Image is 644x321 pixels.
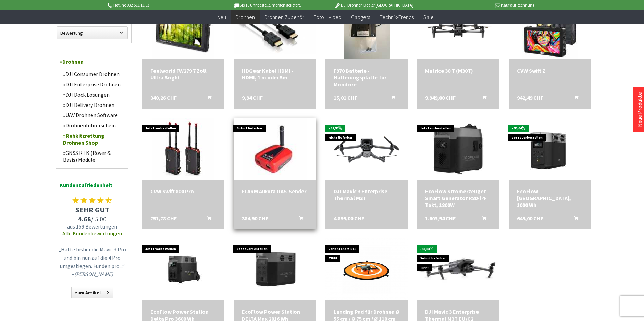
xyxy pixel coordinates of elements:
img: Matrice 30 T (M30T) [417,5,499,51]
a: DJI Dock Lösungen [60,89,128,100]
span: 9.949,00 CHF [425,94,456,101]
a: Drohnen Zubehör [260,10,309,24]
a: Technik-Trends [375,10,419,24]
button: In den Warenkorb [566,94,582,103]
a: Neu [212,10,231,24]
a: Alle Kundenbewertungen [62,230,122,237]
a: CVW Swift Z 942,49 CHF In den Warenkorb [517,67,583,74]
a: DJI Enterprise Drohnen [60,79,128,89]
span: 4.899,00 CHF [334,215,364,222]
div: FLARM Aurora UAS-Sender [242,188,308,195]
p: Hotline 032 511 11 03 [106,1,213,9]
span: aus 159 Bewertungen [56,223,128,230]
em: [PERSON_NAME] [74,271,113,277]
span: 751,78 CHF [150,215,177,222]
div: CVW Swift 800 Pro [150,188,216,195]
span: Technik-Trends [380,14,414,21]
a: Sale [419,10,438,24]
div: Feelworld FW279 7 Zoll Ultra Bright [150,67,216,81]
img: EcoFlow Stromerzeuger Smart Generator R80-i 4-Takt, 1800W [417,123,499,175]
label: Bewertung [57,27,127,39]
a: DJI Consumer Drohnen [60,69,128,79]
a: CVW Swift 800 Pro 751,78 CHF In den Warenkorb [150,188,216,195]
span: 340,26 CHF [150,94,177,101]
a: Gadgets [346,10,375,24]
span: 384,90 CHF [242,215,268,222]
img: HDGear Kabel HDMI - HDMI, 1 m oder 5m [234,2,316,54]
a: DJI Mavic 3 Enterprise Thermal M3T 4.899,00 CHF [334,188,400,201]
div: Matrice 30 T (M30T) [425,67,491,74]
span: Drohnen Zubehör [264,14,304,21]
span: 942,49 CHF [517,94,543,101]
a: Drohnen [56,55,128,69]
img: DJI Mavic 3 Enterprise Thermal M3T EU/C2 [417,243,499,295]
span: 1.603,94 CHF [425,215,456,222]
span: Kundenzufriedenheit [60,181,125,193]
a: DJI Delivery Drohnen [60,100,128,110]
span: 15,01 CHF [334,94,357,101]
span: 9,94 CHF [242,94,263,101]
a: EcoFlow - [GEOGRAPHIC_DATA], 1000 Wh 649,00 CHF In den Warenkorb [517,188,583,208]
a: Drohnenführerschein [60,120,128,131]
span: 4.68 [78,214,91,223]
img: Landing Pad für Drohnen Ø 55 cm / Ø 75 cm / Ø 110 cm [325,238,408,300]
span: Drohnen [236,14,255,21]
span: / 5.00 [56,214,128,223]
button: In den Warenkorb [383,94,399,103]
div: HDGear Kabel HDMI - HDMI, 1 m oder 5m [242,67,308,81]
button: In den Warenkorb [291,215,307,224]
a: Feelworld FW279 7 Zoll Ultra Bright 340,26 CHF In den Warenkorb [150,67,216,81]
p: Bis 16 Uhr bestellt, morgen geliefert. [213,1,320,9]
a: Neue Produkte [636,92,643,127]
div: F970 Batterie - Halterungsplatte für Monitore [334,67,400,88]
p: „Hatte bisher die Mavic 3 Pro und bin nun auf die 4 Pro umgestiegen. Für den pro...“ – [58,245,126,278]
a: HDGear Kabel HDMI - HDMI, 1 m oder 5m 9,94 CHF [242,67,308,81]
a: Matrice 30 T (M30T) 9.949,00 CHF In den Warenkorb [425,67,491,74]
button: In den Warenkorb [199,94,215,103]
img: EcoFlow - Power Station Delta 2, 1000 Wh [519,118,581,180]
span: 649,00 CHF [517,215,543,222]
p: Kauf auf Rechnung [427,1,534,9]
img: Ecoflow Delta Pro [152,238,214,300]
a: UAV Drohnen Software [60,110,128,120]
img: CVW Swift 800 Pro [152,118,214,180]
span: Gadgets [351,14,370,21]
a: F970 Batterie - Halterungsplatte für Monitore 15,01 CHF In den Warenkorb [334,67,400,88]
div: EcoFlow - [GEOGRAPHIC_DATA], 1000 Wh [517,188,583,208]
div: DJI Mavic 3 Enterprise Thermal M3T [334,188,400,201]
img: DJI Mavic 3 Enterprise Thermal M3T [325,125,408,172]
button: In den Warenkorb [474,94,491,103]
a: Rehkitzrettung Drohnen Shop [60,131,128,148]
span: Sale [423,14,434,21]
p: DJI Drohnen Dealer [GEOGRAPHIC_DATA] [320,1,427,9]
a: EcoFlow Stromerzeuger Smart Generator R80-i 4-Takt, 1800W 1.603,94 CHF In den Warenkorb [425,188,491,208]
button: In den Warenkorb [474,215,491,224]
button: In den Warenkorb [566,215,582,224]
span: Neu [217,14,226,21]
span: Foto + Video [314,14,342,21]
a: zum Artikel [71,287,113,298]
a: GNSS RTK (Rover & Basis) Module [60,148,128,165]
a: FLARM Aurora UAS-Sender 384,90 CHF In den Warenkorb [242,188,308,195]
img: EcoFlow Power Station DELTA Max 2016 Wh [234,243,316,295]
a: Foto + Video [309,10,346,24]
a: Drohnen [231,10,260,24]
span: SEHR GUT [56,205,128,214]
img: FLARM Aurora UAS-Sender [243,106,307,192]
div: EcoFlow Stromerzeuger Smart Generator R80-i 4-Takt, 1800W [425,188,491,208]
button: In den Warenkorb [199,215,215,224]
div: CVW Swift Z [517,67,583,74]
